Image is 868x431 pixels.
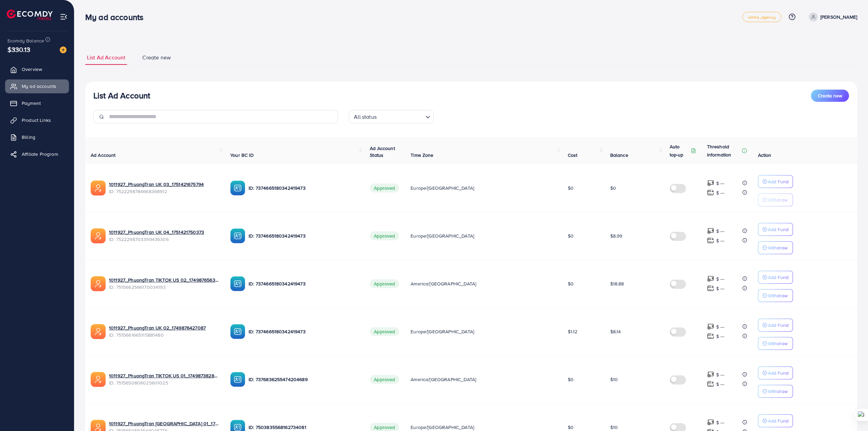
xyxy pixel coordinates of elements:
[60,46,67,53] img: image
[758,319,793,332] button: Add Fund
[93,91,150,100] h3: List Ad Account
[22,83,56,90] span: My ad accounts
[707,143,740,159] p: Threshold information
[109,420,219,427] a: 1011927_PhuongTran [GEOGRAPHIC_DATA] 01_1749873767691
[109,332,219,338] span: ID: 7515661665115881480
[610,376,618,383] span: $10
[670,143,689,159] p: Auto top-up
[707,285,714,292] img: top-up amount
[109,181,219,195] div: <span class='underline'>1011927_PhuongTran UK 03_1751421675794</span></br>7522298784668368912
[109,372,219,379] a: 1011927_PhuongTran TIKTOK US 01_1749873828056
[707,323,714,330] img: top-up amount
[707,189,714,196] img: top-up amount
[758,337,793,350] button: Withdraw
[109,277,219,291] div: <span class='underline'>1011927_PhuongTran TIKTOK US 02_1749876563912</span></br>7515662566170034193
[758,223,793,236] button: Add Fund
[768,196,788,204] p: Withdraw
[768,273,789,281] p: Add Fund
[716,189,725,197] p: $ ---
[22,151,58,157] span: Affiliate Program
[230,152,254,158] span: Your BC ID
[411,185,474,191] span: Europe/[GEOGRAPHIC_DATA]
[742,12,781,22] a: white_agency
[758,152,772,158] span: Action
[758,385,793,398] button: Withdraw
[109,277,219,283] a: 1011927_PhuongTran TIKTOK US 02_1749876563912
[5,147,69,161] a: Affiliate Program
[249,184,359,192] p: ID: 7374665180342419473
[7,10,53,20] img: logo
[230,181,245,195] img: ic-ba-acc.ded83a64.svg
[91,276,106,291] img: ic-ads-acc.e4c84228.svg
[768,177,789,186] p: Add Fund
[610,280,624,287] span: $18.88
[768,369,789,377] p: Add Fund
[707,333,714,340] img: top-up amount
[91,372,106,387] img: ic-ads-acc.e4c84228.svg
[91,324,106,339] img: ic-ads-acc.e4c84228.svg
[716,332,725,340] p: $ ---
[5,130,69,144] a: Billing
[249,232,359,240] p: ID: 7374665180342419473
[7,37,44,44] span: Ecomdy Balance
[91,152,116,158] span: Ad Account
[811,90,849,102] button: Create new
[758,241,793,254] button: Withdraw
[768,244,788,252] p: Withdraw
[370,327,399,336] span: Approved
[60,13,68,21] img: menu
[230,276,245,291] img: ic-ba-acc.ded83a64.svg
[820,13,857,21] p: [PERSON_NAME]
[249,280,359,288] p: ID: 7374665180342419473
[758,175,793,188] button: Add Fund
[230,228,245,243] img: ic-ba-acc.ded83a64.svg
[568,280,574,287] span: $0
[109,324,219,338] div: <span class='underline'>1011927_PhuongTran UK 02_1749876427087</span></br>7515661665115881480
[716,380,725,388] p: $ ---
[758,367,793,379] button: Add Fund
[758,289,793,302] button: Withdraw
[716,371,725,379] p: $ ---
[768,387,788,395] p: Withdraw
[109,236,219,243] span: ID: 7522298703399436306
[758,193,793,206] button: Withdraw
[707,275,714,282] img: top-up amount
[370,375,399,384] span: Approved
[87,54,125,61] span: List Ad Account
[716,179,725,187] p: $ ---
[5,62,69,76] a: Overview
[716,418,725,427] p: $ ---
[349,110,434,124] div: Search for option
[370,184,399,192] span: Approved
[352,112,378,122] span: All status
[610,185,616,191] span: $0
[568,232,574,239] span: $0
[568,185,574,191] span: $0
[610,152,628,158] span: Balance
[5,79,69,93] a: My ad accounts
[610,328,621,335] span: $8.14
[568,376,574,383] span: $0
[806,13,857,21] a: [PERSON_NAME]
[249,375,359,383] p: ID: 7376836255474204689
[109,188,219,195] span: ID: 7522298784668368912
[610,424,618,431] span: $10
[716,227,725,235] p: $ ---
[768,417,789,425] p: Add Fund
[379,111,423,122] input: Search for option
[411,280,476,287] span: America/[GEOGRAPHIC_DATA]
[716,237,725,245] p: $ ---
[716,323,725,331] p: $ ---
[411,424,474,431] span: Europe/[GEOGRAPHIC_DATA]
[768,292,788,300] p: Withdraw
[411,152,433,158] span: Time Zone
[109,181,219,188] a: 1011927_PhuongTran UK 03_1751421675794
[7,44,30,54] span: $330.13
[568,152,578,158] span: Cost
[568,424,574,431] span: $0
[22,134,35,140] span: Billing
[707,227,714,235] img: top-up amount
[230,324,245,339] img: ic-ba-acc.ded83a64.svg
[109,284,219,291] span: ID: 7515662566170034193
